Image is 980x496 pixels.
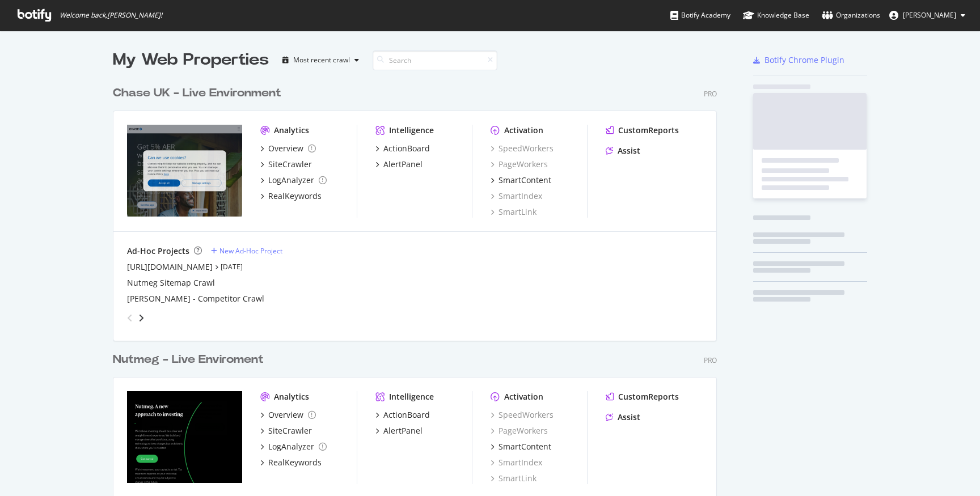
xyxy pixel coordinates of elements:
div: Knowledge Base [743,10,809,21]
div: Activation [504,125,543,136]
div: Activation [504,391,543,402]
a: LogAnalyzer [260,441,327,452]
div: CustomReports [618,125,679,136]
div: My Web Properties [113,49,269,71]
a: PageWorkers [491,425,548,436]
a: SiteCrawler [260,159,312,170]
div: Assist [618,145,640,156]
div: SiteCrawler [268,159,312,170]
div: Nutmeg - Live Enviroment [113,351,264,368]
div: Pro [704,355,717,365]
div: Analytics [274,125,309,136]
div: AlertPanel [383,425,423,436]
div: Assist [618,412,640,423]
button: Most recent crawl [278,51,364,69]
div: RealKeywords [268,457,322,468]
a: SmartLink [491,473,537,484]
div: Intelligence [389,125,434,136]
a: SpeedWorkers [491,409,554,421]
a: [URL][DOMAIN_NAME] [127,261,213,273]
span: Leigh Briars [903,10,956,20]
a: [PERSON_NAME] - Competitor Crawl [127,293,264,304]
a: SmartIndex [491,190,542,202]
div: Analytics [274,391,309,402]
img: www.nutmeg.com/ [127,391,242,483]
div: Organizations [822,10,880,21]
a: Botify Chrome Plugin [753,54,844,66]
div: Overview [268,143,303,154]
a: AlertPanel [375,159,423,170]
a: CustomReports [606,125,679,136]
a: CustomReports [606,391,679,402]
a: SpeedWorkers [491,143,554,154]
div: SmartContent [499,441,551,452]
div: LogAnalyzer [268,441,314,452]
a: AlertPanel [375,425,423,436]
div: SiteCrawler [268,425,312,436]
a: ActionBoard [375,409,430,421]
div: angle-right [137,312,145,324]
div: AlertPanel [383,159,423,170]
a: Assist [606,145,640,156]
div: SmartContent [499,175,551,186]
div: ActionBoard [383,143,430,154]
div: CustomReports [618,391,679,402]
a: Nutmeg - Live Enviroment [113,351,268,368]
div: Overview [268,409,303,421]
a: Nutmeg Sitemap Crawl [127,277,215,289]
a: Overview [260,143,316,154]
div: ActionBoard [383,409,430,421]
div: Most recent crawl [293,57,350,63]
a: SmartContent [491,175,551,186]
a: ActionBoard [375,143,430,154]
a: [DATE] [221,262,243,272]
div: Botify Chrome Plugin [764,54,844,66]
span: Welcome back, [PERSON_NAME] ! [60,11,162,20]
div: New Ad-Hoc Project [219,246,282,256]
a: Overview [260,409,316,421]
a: RealKeywords [260,190,322,202]
div: Chase UK - Live Environment [113,85,281,101]
div: angle-left [122,309,137,327]
div: Intelligence [389,391,434,402]
div: Botify Academy [670,10,730,21]
div: LogAnalyzer [268,175,314,186]
div: RealKeywords [268,190,322,202]
a: SiteCrawler [260,425,312,436]
a: SmartLink [491,206,537,218]
img: https://www.chase.co.uk [127,125,242,217]
a: New Ad-Hoc Project [211,246,282,256]
a: Assist [606,412,640,423]
a: PageWorkers [491,159,548,170]
a: SmartContent [491,441,551,452]
a: Chase UK - Live Environment [113,85,286,101]
a: RealKeywords [260,457,322,468]
button: [PERSON_NAME] [880,6,974,24]
div: Pro [704,89,717,99]
a: LogAnalyzer [260,175,327,186]
a: SmartIndex [491,457,542,468]
div: Ad-Hoc Projects [127,245,189,257]
input: Search [373,50,497,70]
